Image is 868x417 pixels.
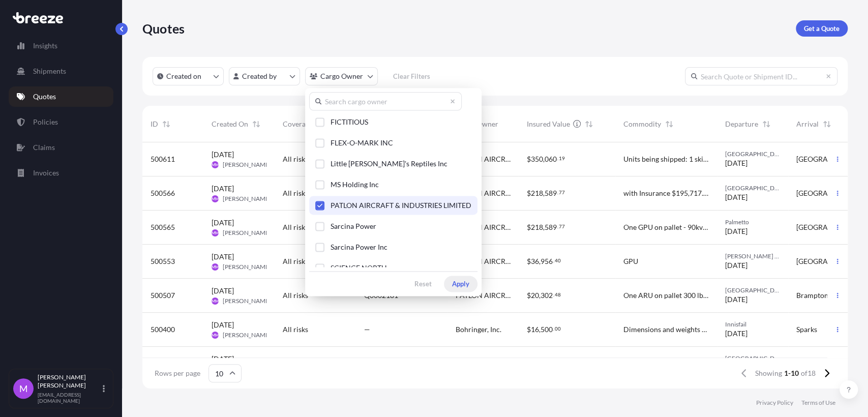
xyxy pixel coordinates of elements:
[331,263,387,273] span: SCIENCE NORTH
[309,217,477,235] button: Sarcina Power
[406,276,440,292] button: Reset
[331,221,376,231] span: Sarcina Power
[309,237,477,256] button: Sarcina Power Inc
[305,88,482,296] div: cargoOwner Filter options
[452,279,469,289] p: Apply
[414,279,432,289] p: Reset
[309,114,477,267] div: Select Option
[331,180,379,190] span: MS Holding Inc
[309,154,477,173] button: Little [PERSON_NAME]'s Reptiles Inc
[309,196,477,215] button: PATLON AIRCRAFT & INDUSTRIES LIMITED
[331,200,471,211] span: PATLON AIRCRAFT & INDUSTRIES LIMITED
[309,133,477,152] button: FLEX-O-MARK INC
[331,138,393,148] span: FLEX-O-MARK INC
[309,258,477,277] button: SCIENCE NORTH
[331,242,387,252] span: Sarcina Power Inc
[309,92,462,110] input: Search cargo owner
[444,276,477,292] button: Apply
[331,117,368,127] span: FICTITIOUS
[309,112,477,131] button: FICTITIOUS
[331,159,447,169] span: Little [PERSON_NAME]'s Reptiles Inc
[309,175,477,194] button: MS Holding Inc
